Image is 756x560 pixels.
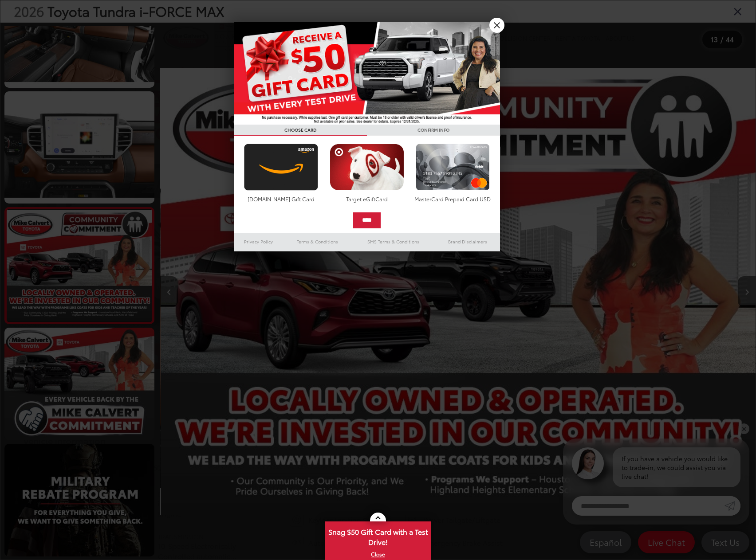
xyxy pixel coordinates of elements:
img: targetcard.png [327,144,406,191]
a: Terms & Conditions [283,236,351,247]
a: SMS Terms & Conditions [351,236,435,247]
img: amazoncard.png [242,144,320,191]
a: Brand Disclaimers [435,236,500,247]
div: [DOMAIN_NAME] Gift Card [242,195,320,203]
span: Snag $50 Gift Card with a Test Drive! [326,522,430,549]
h3: CONFIRM INFO [367,125,500,136]
img: mastercard.png [413,144,492,191]
a: Privacy Policy [234,236,283,247]
div: MasterCard Prepaid Card USD [413,195,492,203]
div: Target eGiftCard [327,195,406,203]
h3: CHOOSE CARD [234,125,367,136]
img: 55838_top_625864.jpg [234,22,500,125]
